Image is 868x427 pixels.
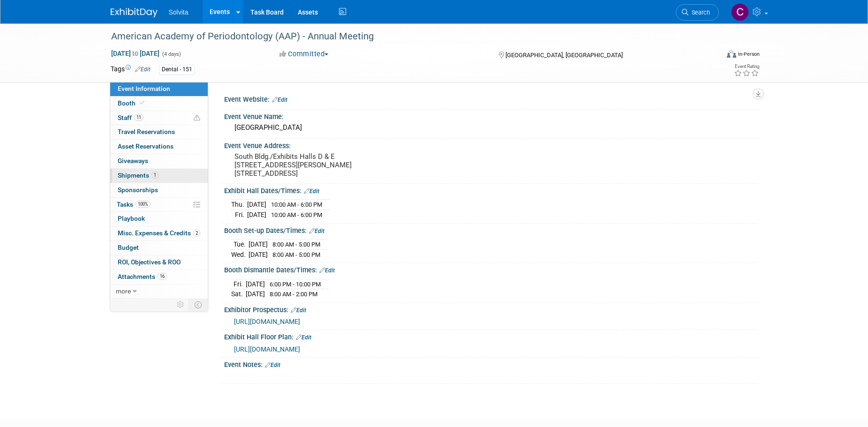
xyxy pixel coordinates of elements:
span: ROI, Objectives & ROO [118,258,181,266]
td: [DATE] [249,240,268,250]
td: Thu. [231,200,247,210]
span: 16 [158,273,167,280]
td: Fri. [231,210,247,220]
img: ExhibitDay [111,8,158,17]
td: Tue. [231,240,249,250]
a: Edit [291,307,306,314]
div: Event Format [664,49,760,63]
td: [DATE] [246,279,265,289]
span: Solvita [169,8,189,16]
span: Giveaways [118,157,148,165]
a: Playbook [110,212,208,226]
span: 8:00 AM - 5:00 PM [272,241,320,248]
span: Tasks [117,201,151,208]
a: [URL][DOMAIN_NAME] [234,345,300,353]
div: Exhibitor Prospectus: [224,303,758,315]
span: Asset Reservations [118,142,174,150]
a: ROI, Objectives & ROO [110,255,208,270]
span: Booth [118,99,146,107]
a: Edit [265,362,280,368]
button: Committed [276,49,332,59]
a: Search [676,4,719,21]
a: Sponsorships [110,183,208,197]
div: American Academy of Periodontology (AAP) - Annual Meeting [108,28,705,45]
a: Staff11 [110,111,208,125]
span: Attachments [118,273,167,280]
span: Playbook [118,215,145,222]
a: Edit [319,267,335,274]
span: Budget [118,244,139,251]
td: Toggle Event Tabs [189,299,208,311]
a: Edit [135,66,151,73]
td: [DATE] [247,210,266,220]
div: Exhibit Hall Dates/Times: [224,184,758,196]
span: Shipments [118,172,159,179]
a: [URL][DOMAIN_NAME] [234,318,300,325]
img: Cindy Miller [731,3,749,21]
span: 11 [134,114,143,121]
span: 8:00 AM - 5:00 PM [272,251,320,258]
a: Edit [272,97,287,103]
td: Fri. [231,279,246,289]
a: Budget [110,241,208,255]
a: Edit [309,228,325,234]
span: to [131,50,140,57]
a: Asset Reservations [110,140,208,154]
div: In-Person [738,51,760,58]
a: Misc. Expenses & Credits2 [110,226,208,240]
span: Sponsorships [118,186,158,194]
span: Event Information [118,85,170,92]
span: Staff [118,114,143,121]
a: Edit [304,188,319,195]
a: Tasks100% [110,198,208,212]
div: Event Venue Address: [224,139,758,150]
td: Wed. [231,249,249,259]
span: 6:00 PM - 10:00 PM [270,281,321,288]
span: 8:00 AM - 2:00 PM [270,291,317,298]
span: 10:00 AM - 6:00 PM [271,201,322,208]
div: Event Venue Name: [224,110,758,121]
div: [GEOGRAPHIC_DATA] [231,120,751,135]
td: Sat. [231,289,246,299]
div: Event Rating [734,64,759,69]
span: (4 days) [161,51,181,57]
span: 100% [136,201,151,208]
a: Giveaways [110,154,208,168]
div: Booth Dismantle Dates/Times: [224,263,758,275]
a: Attachments16 [110,270,208,284]
span: Travel Reservations [118,128,175,135]
img: Format-Inperson.png [727,50,736,58]
span: 2 [193,230,200,237]
pre: South Bldg./Exhibits Halls D & E [STREET_ADDRESS][PERSON_NAME] [STREET_ADDRESS] [234,152,436,178]
span: Potential Scheduling Conflict -- at least one attendee is tagged in another overlapping event. [194,114,200,122]
a: Booth [110,97,208,111]
td: Tags [111,64,151,75]
td: [DATE] [247,200,266,210]
td: Personalize Event Tab Strip [173,299,189,311]
span: more [116,287,131,295]
td: [DATE] [249,249,268,259]
a: Shipments1 [110,169,208,183]
i: Booth reservation complete [140,100,144,105]
span: 10:00 AM - 6:00 PM [271,211,322,218]
span: [GEOGRAPHIC_DATA], [GEOGRAPHIC_DATA] [506,52,623,59]
td: [DATE] [246,289,265,299]
a: Travel Reservations [110,125,208,139]
a: more [110,285,208,299]
div: Dental - 151 [159,65,195,75]
span: [DATE] [DATE] [111,49,160,58]
span: Misc. Expenses & Credits [118,229,200,237]
div: Event Notes: [224,358,758,370]
div: Booth Set-up Dates/Times: [224,224,758,236]
a: Edit [296,334,311,341]
a: Event Information [110,82,208,96]
span: 1 [151,172,159,179]
div: Event Website: [224,92,758,105]
span: Search [688,9,710,16]
div: Exhibit Hall Floor Plan: [224,330,758,342]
